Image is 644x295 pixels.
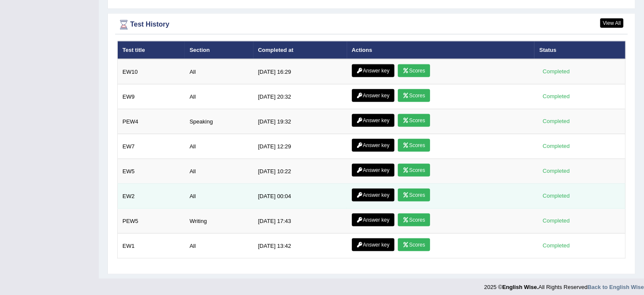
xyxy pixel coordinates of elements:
[398,139,430,152] a: Scores
[352,89,394,102] a: Answer key
[253,209,347,234] td: [DATE] 17:43
[185,59,253,84] td: All
[253,59,347,84] td: [DATE] 16:29
[118,159,185,184] td: EW5
[539,167,573,176] div: Completed
[539,92,573,101] div: Completed
[118,109,185,134] td: PEW4
[539,192,573,201] div: Completed
[588,284,644,290] a: Back to English Wise
[118,184,185,209] td: EW2
[185,234,253,259] td: All
[539,117,573,126] div: Completed
[185,84,253,109] td: All
[347,41,535,59] th: Actions
[352,139,394,152] a: Answer key
[352,164,394,177] a: Answer key
[253,134,347,159] td: [DATE] 12:29
[398,238,430,251] a: Scores
[118,84,185,109] td: EW9
[118,234,185,259] td: EW1
[253,109,347,134] td: [DATE] 19:32
[398,164,430,177] a: Scores
[398,214,430,226] a: Scores
[600,18,623,28] a: View All
[253,159,347,184] td: [DATE] 10:22
[484,279,644,291] div: 2025 © All Rights Reserved
[118,209,185,234] td: PEW5
[185,159,253,184] td: All
[539,241,573,250] div: Completed
[185,41,253,59] th: Section
[185,184,253,209] td: All
[253,84,347,109] td: [DATE] 20:32
[502,284,538,290] strong: English Wise.
[398,189,430,202] a: Scores
[398,114,430,127] a: Scores
[185,109,253,134] td: Speaking
[352,238,394,251] a: Answer key
[539,67,573,76] div: Completed
[352,189,394,202] a: Answer key
[118,41,185,59] th: Test title
[118,134,185,159] td: EW7
[539,142,573,151] div: Completed
[398,89,430,102] a: Scores
[253,234,347,259] td: [DATE] 13:42
[253,41,347,59] th: Completed at
[253,184,347,209] td: [DATE] 00:04
[539,217,573,226] div: Completed
[352,114,394,127] a: Answer key
[185,209,253,234] td: Writing
[534,41,625,59] th: Status
[117,18,626,31] div: Test History
[398,64,430,77] a: Scores
[352,64,394,77] a: Answer key
[118,59,185,84] td: EW10
[185,134,253,159] td: All
[352,214,394,226] a: Answer key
